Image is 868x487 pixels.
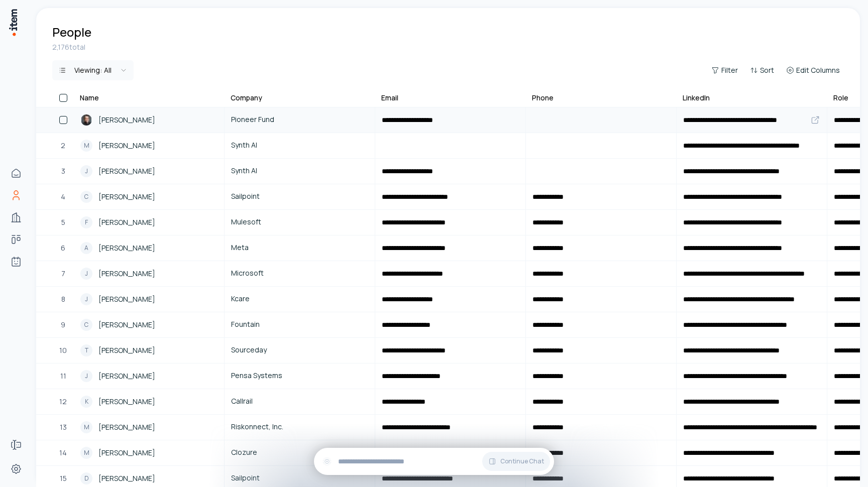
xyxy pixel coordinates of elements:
[6,207,26,227] a: Companies
[80,242,92,254] div: A
[80,396,92,408] div: K
[74,159,224,183] a: J[PERSON_NAME]
[98,242,155,254] span: [PERSON_NAME]
[231,216,368,227] span: Mulesoft
[61,294,65,305] span: 8
[231,319,368,330] span: Fountain
[60,422,67,433] span: 13
[80,93,99,103] div: Name
[80,344,92,356] div: T
[98,294,155,305] span: [PERSON_NAME]
[6,185,26,205] a: People
[98,191,155,202] span: [PERSON_NAME]
[225,441,374,465] a: Clozure
[314,448,554,475] div: Continue Chat
[74,287,224,311] a: J[PERSON_NAME]
[98,140,155,151] span: [PERSON_NAME]
[782,63,844,77] button: Edit Columns
[225,287,374,311] a: Kcare
[61,268,65,279] span: 7
[225,262,374,286] a: Microsoft
[80,165,92,177] div: J
[225,236,374,260] a: Meta
[6,459,26,479] a: Settings
[61,166,65,177] span: 3
[231,140,368,151] span: Synth AI
[80,191,92,203] div: C
[231,293,368,304] span: Kcare
[231,447,368,458] span: Clozure
[721,65,738,75] span: Filter
[6,163,26,183] a: Home
[80,447,92,459] div: M
[98,114,155,126] span: [PERSON_NAME]
[8,8,18,37] img: Item Brain Logo
[231,396,368,407] span: Callrail
[225,364,374,388] a: Pensa Systems
[796,65,840,75] span: Edit Columns
[532,93,554,103] div: Phone
[74,262,224,286] a: J[PERSON_NAME]
[74,210,224,234] a: F[PERSON_NAME]
[74,65,112,75] div: Viewing:
[231,93,262,103] div: Company
[74,185,224,209] a: C[PERSON_NAME]
[98,319,155,330] span: [PERSON_NAME]
[225,185,374,209] a: Sailpoint
[746,63,778,77] button: Sort
[98,345,155,356] span: [PERSON_NAME]
[80,421,92,433] div: M
[52,24,91,40] h1: People
[231,268,368,279] span: Microsoft
[98,268,155,279] span: [PERSON_NAME]
[98,473,155,484] span: [PERSON_NAME]
[98,396,155,407] span: [PERSON_NAME]
[225,210,374,234] a: Mulesoft
[80,472,92,484] div: D
[6,435,26,455] a: Forms
[482,452,550,471] button: Continue Chat
[500,457,544,465] span: Continue Chat
[60,371,66,382] span: 11
[225,134,374,158] a: Synth AI
[74,364,224,388] a: J[PERSON_NAME]
[98,217,155,228] span: [PERSON_NAME]
[707,63,742,77] button: Filter
[52,42,844,52] div: 2,176 total
[231,472,368,483] span: Sailpoint
[225,415,374,439] a: Riskonnect, Inc.
[225,159,374,183] a: Synth AI
[61,217,65,228] span: 5
[833,93,848,103] div: Role
[225,390,374,414] a: Callrail
[231,191,368,202] span: Sailpoint
[61,242,65,254] span: 6
[59,396,67,407] span: 12
[231,421,368,432] span: Riskonnect, Inc.
[80,319,92,331] div: C
[98,447,155,458] span: [PERSON_NAME]
[74,108,224,132] a: James Fong[PERSON_NAME]
[231,242,368,253] span: Meta
[74,313,224,337] a: C[PERSON_NAME]
[225,338,374,362] a: Sourceday
[74,134,224,158] a: M[PERSON_NAME]
[74,390,224,414] a: K[PERSON_NAME]
[80,293,92,305] div: J
[60,473,67,484] span: 15
[225,108,374,132] a: Pioneer Fund
[231,165,368,176] span: Synth AI
[231,370,368,381] span: Pensa Systems
[760,65,774,75] span: Sort
[74,441,224,465] a: M[PERSON_NAME]
[98,422,155,433] span: [PERSON_NAME]
[80,268,92,280] div: J
[80,140,92,152] div: M
[61,191,65,202] span: 4
[80,370,92,382] div: J
[98,371,155,382] span: [PERSON_NAME]
[225,313,374,337] a: Fountain
[74,236,224,260] a: A[PERSON_NAME]
[74,338,224,362] a: T[PERSON_NAME]
[381,93,398,103] div: Email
